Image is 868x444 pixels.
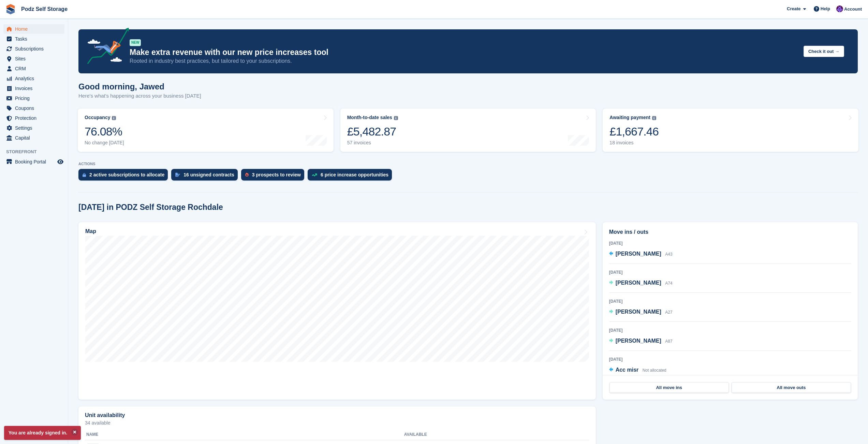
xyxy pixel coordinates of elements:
[175,173,180,177] img: contract_signature_icon-13c848040528278c33f63329250d36e43548de30e8caae1d1a13099fd9432cc5.svg
[56,158,64,166] a: Preview store
[15,84,56,93] span: Invoices
[804,46,844,57] button: Check it out →
[732,382,851,393] a: All move outs
[89,172,164,177] div: 2 active subscriptions to allocate
[3,157,64,167] a: menu
[15,113,56,123] span: Protection
[3,103,64,113] a: menu
[340,109,596,152] a: Month-to-date sales £5,482.87 57 invoices
[3,123,64,133] a: menu
[3,34,64,44] a: menu
[844,6,862,13] span: Account
[15,123,56,133] span: Settings
[652,116,656,120] img: icon-info-grey-7440780725fd019a000dd9b08b2336e03edf1995a4989e88bcd33f0948082b44.svg
[15,54,56,63] span: Sites
[85,140,124,146] div: No change [DATE]
[252,172,301,177] div: 3 prospects to review
[3,113,64,123] a: menu
[3,133,64,143] a: menu
[15,94,56,103] span: Pricing
[609,337,673,346] a: [PERSON_NAME] A87
[6,148,68,155] span: Storefront
[15,103,56,113] span: Coupons
[78,222,596,400] a: Map
[5,4,16,14] img: stora-icon-8386f47178a22dfd0bd8f6a31ec36ba5ce8667c1dd55bd0f319d3a0aa187defe.svg
[665,281,672,286] span: A74
[609,298,851,304] div: [DATE]
[83,173,86,177] img: active_subscription_to_allocate_icon-d502201f5373d7db506a760aba3b589e785aa758c864c3986d89f69b8ff3...
[241,169,308,184] a: 3 prospects to review
[15,133,56,143] span: Capital
[308,169,395,184] a: 6 price increase opportunities
[643,368,666,373] span: Not allocated
[15,64,56,73] span: CRM
[82,28,129,67] img: price-adjustments-announcement-icon-8257ccfd72463d97f412b2fc003d46551f7dbcb40ab6d574587a9cd5c0d94...
[665,252,672,257] span: A43
[78,162,858,166] p: ACTIONS
[609,125,659,139] div: £1,667.46
[609,308,673,317] a: [PERSON_NAME] A27
[609,250,673,259] a: [PERSON_NAME] A43
[609,240,851,246] div: [DATE]
[3,94,64,103] a: menu
[616,309,661,315] span: [PERSON_NAME]
[347,125,398,139] div: £5,482.87
[130,39,141,46] div: NEW
[3,44,64,54] a: menu
[347,140,398,146] div: 57 invoices
[821,5,830,12] span: Help
[609,115,650,120] div: Awaiting payment
[394,116,398,120] img: icon-info-grey-7440780725fd019a000dd9b08b2336e03edf1995a4989e88bcd33f0948082b44.svg
[665,339,672,344] span: A87
[85,228,96,234] h2: Map
[78,203,223,212] h2: [DATE] in PODZ Self Storage Rochdale
[85,125,124,139] div: 76.08%
[3,54,64,63] a: menu
[130,47,798,57] p: Make extra revenue with our new price increases tool
[609,382,729,393] a: All move ins
[85,412,125,418] h2: Unit availability
[183,172,234,177] div: 16 unsigned contracts
[3,84,64,93] a: menu
[85,429,404,440] th: Name
[616,367,639,373] span: Acc misr
[78,109,334,152] a: Occupancy 76.08% No change [DATE]
[112,116,116,120] img: icon-info-grey-7440780725fd019a000dd9b08b2336e03edf1995a4989e88bcd33f0948082b44.svg
[3,24,64,34] a: menu
[85,115,110,120] div: Occupancy
[603,109,858,152] a: Awaiting payment £1,667.46 18 invoices
[321,172,388,177] div: 6 price increase opportunities
[4,426,81,440] p: You are already signed in.
[15,157,56,167] span: Booking Portal
[787,5,800,12] span: Create
[78,92,201,100] p: Here's what's happening across your business [DATE]
[609,366,666,375] a: Acc misr Not allocated
[312,173,317,176] img: price_increase_opportunities-93ffe204e8149a01c8c9dc8f82e8f89637d9d84a8eef4429ea346261dce0b2c0.svg
[616,280,661,286] span: [PERSON_NAME]
[15,44,56,54] span: Subscriptions
[665,310,672,315] span: A27
[609,327,851,333] div: [DATE]
[3,74,64,83] a: menu
[78,169,171,184] a: 2 active subscriptions to allocate
[130,57,798,65] p: Rooted in industry best practices, but tailored to your subscriptions.
[616,338,661,344] span: [PERSON_NAME]
[609,356,851,362] div: [DATE]
[609,279,673,288] a: [PERSON_NAME] A74
[78,82,201,91] h1: Good morning, Jawed
[15,74,56,83] span: Analytics
[15,24,56,34] span: Home
[404,429,518,440] th: Available
[609,140,659,146] div: 18 invoices
[616,251,661,257] span: [PERSON_NAME]
[85,420,589,425] p: 34 available
[347,115,392,120] div: Month-to-date sales
[18,3,70,15] a: Podz Self Storage
[15,34,56,44] span: Tasks
[609,228,851,236] h2: Move ins / outs
[609,269,851,275] div: [DATE]
[836,5,843,12] img: Jawed Chowdhary
[3,64,64,73] a: menu
[245,173,249,177] img: prospect-51fa495bee0391a8d652442698ab0144808aea92771e9ea1ae160a38d050c398.svg
[171,169,241,184] a: 16 unsigned contracts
